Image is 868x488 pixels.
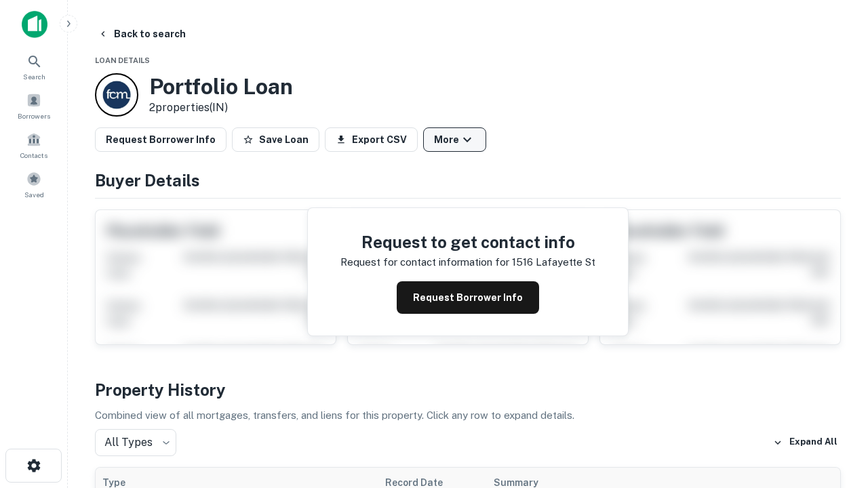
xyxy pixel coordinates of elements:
a: Search [4,48,64,85]
span: Contacts [20,150,47,161]
h4: Request to get contact info [340,230,595,254]
span: Loan Details [95,56,150,64]
img: capitalize-icon.png [22,11,47,38]
h4: Buyer Details [95,168,841,192]
div: All Types [95,429,176,456]
a: Saved [4,166,64,203]
p: 1516 lafayette st [512,254,595,270]
button: Back to search [92,22,191,46]
h3: Portfolio Loan [149,74,293,100]
a: Contacts [4,127,64,163]
p: Request for contact information for [340,254,509,270]
button: Save Loan [232,127,319,152]
iframe: Chat Widget [800,380,868,445]
button: Expand All [770,432,841,453]
h4: Property History [95,378,841,402]
button: Request Borrower Info [397,281,539,314]
p: Combined view of all mortgages, transfers, and liens for this property. Click any row to expand d... [95,407,841,424]
button: More [423,127,486,152]
a: Borrowers [4,87,64,124]
span: Borrowers [18,110,50,121]
p: 2 properties (IN) [149,100,293,116]
button: Export CSV [325,127,418,152]
button: Request Borrower Info [95,127,226,152]
span: Saved [24,189,44,200]
span: Search [23,71,45,82]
